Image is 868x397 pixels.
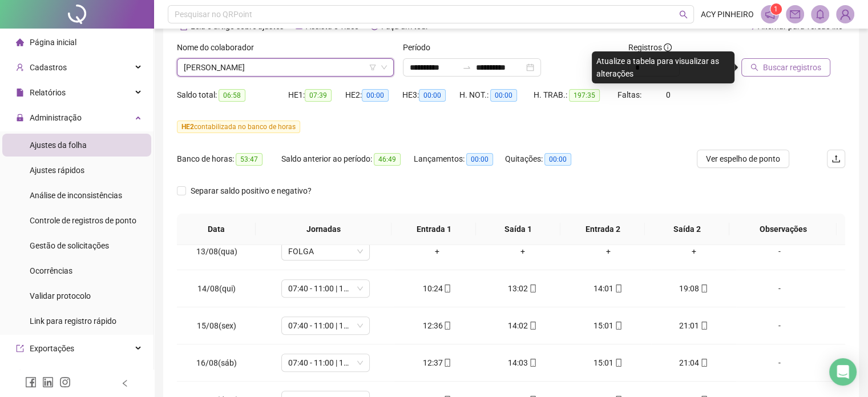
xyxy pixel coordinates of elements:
[30,216,136,225] span: Controle de registros de ponto
[738,223,827,235] span: Observações
[575,245,642,258] div: +
[745,245,813,258] div: -
[490,89,517,102] span: 00:00
[16,114,24,122] span: lock
[745,319,813,332] div: -
[236,153,263,166] span: 53:47
[30,291,91,300] span: Validar protocolo
[476,214,560,245] th: Saída 1
[288,89,345,102] div: HE 1:
[414,153,505,166] div: Lançamentos:
[403,282,471,295] div: 10:24
[374,153,401,166] span: 46:49
[763,61,821,74] span: Buscar registros
[42,376,54,388] span: linkedin
[660,356,728,369] div: 21:04
[177,89,288,102] div: Saldo total:
[288,354,363,371] span: 07:40 - 11:00 | 12:00 - 16:00
[592,51,734,83] div: Atualize a tabela para visualizar as alterações
[575,282,642,295] div: 14:01
[181,123,194,131] span: HE 2
[790,9,800,19] span: mail
[745,356,813,369] div: -
[699,322,708,330] span: mobile
[121,379,129,387] span: left
[16,89,24,97] span: file
[177,41,261,54] label: Nome do colaborador
[679,10,688,19] span: search
[462,63,471,72] span: swap-right
[829,358,857,386] div: Open Intercom Messenger
[30,166,84,175] span: Ajustes rápidos
[617,90,643,99] span: Faltas:
[184,59,387,76] span: DEJANIRA BARBOSA DOS SANTOS
[666,90,671,99] span: 0
[765,9,775,19] span: notification
[30,191,122,200] span: Análise de inconsistências
[575,356,642,369] div: 15:01
[741,58,830,77] button: Buscar registros
[706,153,780,165] span: Ver espelho de ponto
[442,359,451,367] span: mobile
[177,153,281,166] div: Banco de horas:
[660,245,728,258] div: +
[442,322,451,330] span: mobile
[528,322,537,330] span: mobile
[391,214,476,245] th: Entrada 1
[750,63,758,71] span: search
[30,344,74,353] span: Exportações
[774,5,778,13] span: 1
[613,284,623,292] span: mobile
[288,317,363,334] span: 07:40 - 11:00 | 12:00 - 16:00
[30,266,72,275] span: Ocorrências
[660,282,728,295] div: 19:08
[281,153,414,166] div: Saldo anterior ao período:
[16,344,24,352] span: export
[699,359,708,367] span: mobile
[362,89,389,102] span: 00:00
[664,43,672,51] span: info-circle
[288,280,363,297] span: 07:40 - 11:00 | 12:00 - 16:00
[30,316,116,326] span: Link para registro rápido
[466,153,493,166] span: 00:00
[701,8,754,21] span: ACY PINHEIRO
[30,141,87,150] span: Ajustes da folha
[305,89,332,102] span: 07:39
[30,369,72,378] span: Integrações
[288,243,363,260] span: FOLGA
[569,89,600,102] span: 197:35
[345,89,402,102] div: HE 2:
[59,376,71,388] span: instagram
[196,247,237,256] span: 13/08(qua)
[575,319,642,332] div: 15:01
[16,63,24,71] span: user-add
[697,150,789,168] button: Ver espelho de ponto
[489,282,556,295] div: 13:02
[177,121,300,133] span: contabilizada no banco de horas
[628,41,672,54] span: Registros
[25,376,37,388] span: facebook
[256,214,391,245] th: Jornadas
[30,38,76,47] span: Página inicial
[489,356,556,369] div: 14:03
[770,3,782,15] sup: 1
[660,319,728,332] div: 21:01
[403,245,471,258] div: +
[381,64,387,71] span: down
[505,153,588,166] div: Quitações:
[442,284,451,292] span: mobile
[30,113,82,122] span: Administração
[369,64,376,71] span: filter
[186,185,316,197] span: Separar saldo positivo e negativo?
[219,89,245,102] span: 06:58
[489,245,556,258] div: +
[177,214,256,245] th: Data
[402,89,459,102] div: HE 3:
[462,63,471,72] span: to
[30,88,66,97] span: Relatórios
[419,89,446,102] span: 00:00
[489,319,556,332] div: 14:02
[528,359,537,367] span: mobile
[30,241,109,250] span: Gestão de solicitações
[196,358,237,367] span: 16/08(sáb)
